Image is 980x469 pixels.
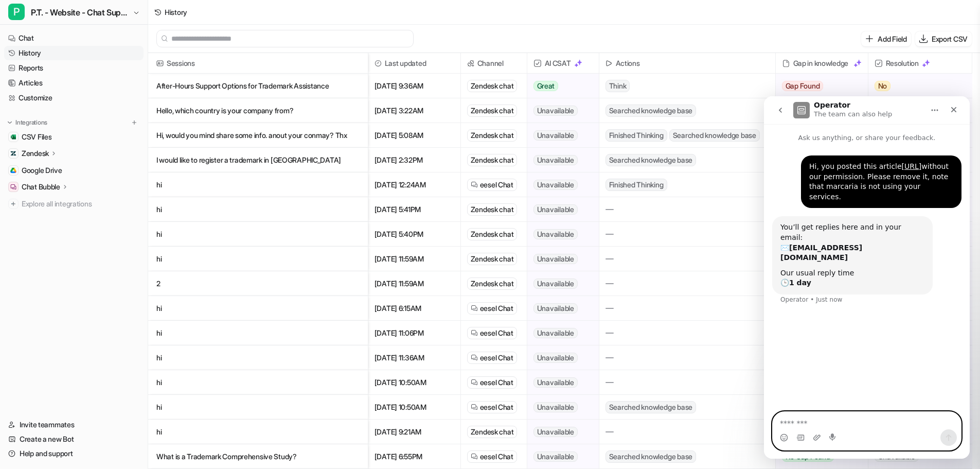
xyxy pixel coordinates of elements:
[372,395,456,420] span: [DATE] 10:50AM
[467,154,518,166] div: Zendesk chat
[22,148,49,159] p: Zendesk
[616,53,640,74] h2: Actions
[4,197,144,211] a: Explore all integrations
[471,453,478,460] img: eeselChat
[4,76,144,90] a: Articles
[605,179,667,191] span: Finished Thinking
[764,96,970,459] iframe: To enrich screen reader interactions, please activate Accessibility in Grammarly extension settings
[782,81,824,91] span: Gap Found
[156,172,360,197] p: hi
[471,451,513,462] a: eesel Chat
[471,328,513,338] a: eesel Chat
[915,31,972,46] button: Export CSV
[372,148,456,172] span: [DATE] 2:32PM
[531,53,595,74] span: AI CSAT
[471,404,478,411] img: eeselChat
[480,377,513,388] span: eesel Chat
[480,353,513,363] span: eesel Chat
[480,451,513,462] span: eesel Chat
[8,4,25,20] span: P
[471,379,478,386] img: eeselChat
[156,148,360,172] p: I would like to register a trademark in [GEOGRAPHIC_DATA]
[156,321,360,345] p: hi
[152,53,364,74] span: Sessions
[465,53,523,74] span: Channel
[480,402,513,412] span: eesel Chat
[471,377,513,388] a: eesel Chat
[471,329,478,337] img: eeselChat
[8,199,19,209] img: explore all integrations
[4,130,144,144] a: CSV FilesCSV Files
[471,181,478,188] img: eeselChat
[669,129,760,142] span: Searched knowledge base
[605,105,696,117] span: Searched knowledge base
[480,328,513,338] span: eesel Chat
[605,401,696,413] span: Searched knowledge base
[533,353,578,363] span: Unavailable
[533,279,578,289] span: Unavailable
[4,117,50,128] button: Integrations
[22,165,62,176] span: Google Drive
[782,451,834,462] span: No Gap Found
[533,81,559,91] span: Great
[467,129,518,142] div: Zendesk chat
[533,451,578,462] span: Unavailable
[372,74,456,98] span: [DATE] 9:36AM
[156,345,360,370] p: hi
[471,180,513,190] a: eesel Chat
[131,119,138,126] img: menu_add.svg
[6,119,13,126] img: expand menu
[533,204,578,215] span: Unavailable
[471,353,513,363] a: eesel Chat
[878,33,906,44] p: Add Field
[4,418,144,432] a: Invite teammates
[372,123,456,148] span: [DATE] 5:08AM
[156,296,360,321] p: hi
[372,222,456,247] span: [DATE] 5:40PM
[467,426,518,438] div: Zendesk chat
[471,354,478,361] img: eeselChat
[467,80,518,92] div: Zendesk chat
[471,305,478,312] img: eeselChat
[156,222,360,247] p: hi
[372,321,456,345] span: [DATE] 11:06PM
[533,328,578,338] span: Unavailable
[533,427,578,437] span: Unavailable
[372,345,456,370] span: [DATE] 11:36AM
[4,31,144,45] a: Chat
[527,74,593,98] button: Great
[156,395,360,420] p: hi
[533,155,578,165] span: Unavailable
[875,81,891,91] span: No
[156,197,360,222] p: hi
[605,450,696,463] span: Searched knowledge base
[780,53,864,74] div: Gap in knowledge
[4,432,144,446] a: Create a new Bot
[533,402,578,412] span: Unavailable
[10,134,16,140] img: CSV Files
[467,203,518,216] div: Zendesk chat
[533,130,578,141] span: Unavailable
[471,303,513,314] a: eesel Chat
[156,74,360,98] p: After-Hours Support Options for Trademark Assistance
[372,271,456,296] span: [DATE] 11:59AM
[165,7,187,18] div: History
[932,33,968,44] p: Export CSV
[156,98,360,123] p: Hello, which country is your company from?
[372,420,456,444] span: [DATE] 9:21AM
